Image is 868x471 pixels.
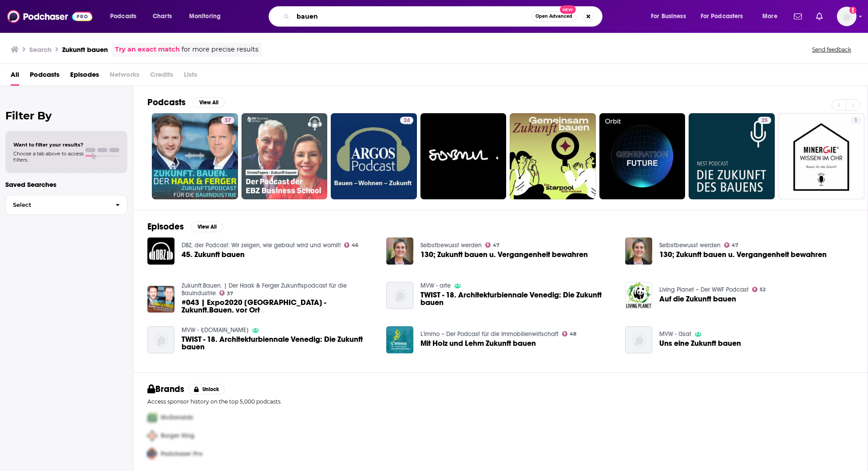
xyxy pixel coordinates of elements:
[115,44,180,55] a: Try an exact match
[29,45,52,54] h3: Search
[404,116,410,125] span: 24
[659,330,691,338] a: MVW - !3sat
[386,282,413,309] img: TWIST - 18. Architekturbiennale Venedig: Die Zukunft bauen
[752,287,766,292] a: 52
[152,113,238,199] a: 37
[809,46,854,53] button: Send feedback
[147,398,853,405] p: Access sponsor history on the top 5,000 podcasts.
[147,286,174,313] img: #043 | Expo2020 Dubai - Zukunft.Bauen. vor Ort
[420,282,451,289] a: MVW - arte
[6,202,108,208] span: Select
[147,9,177,24] a: Charts
[144,427,161,445] img: Second Pro Logo
[104,9,148,24] button: open menu
[790,9,805,24] a: Show notifications dropdown
[182,241,341,249] a: DBZ, der Podcast: Wir zeigen, wie gebaut wird und womit!
[761,116,768,125] span: 25
[813,9,826,24] a: Show notifications dropdown
[225,116,231,125] span: 37
[701,10,743,23] span: For Podcasters
[182,299,376,314] span: #043 | Expo2020 [GEOGRAPHIC_DATA] - Zukunft.Bauen. vor Ort
[227,292,233,296] span: 37
[191,222,223,232] button: View All
[182,336,376,351] a: TWIST - 18. Architekturbiennale Venedig: Die Zukunft bauen
[30,67,59,86] a: Podcasts
[293,9,531,24] input: Search podcasts, credits, & more...
[659,340,741,347] a: Uns eine Zukunft bauen
[110,67,139,86] span: Networks
[5,109,127,122] h2: Filter By
[724,242,739,248] a: 47
[182,326,249,334] a: MVW - !arte.de
[386,326,413,353] img: Mit Holz und Lehm Zukunft bauen
[161,450,202,458] span: Podchaser Pro
[277,6,611,27] div: Search podcasts, credits, & more...
[420,251,588,258] a: 130; Zukunft bauen u. Vergangenheit bewahren
[189,10,221,23] span: Monitoring
[849,7,856,14] svg: Add a profile image
[13,142,83,148] span: Want to filter your results?
[837,7,856,26] span: Logged in as HannahCR
[420,330,559,338] a: L'Immo – Der Podcast für die Immobilienwirtschaft
[651,10,686,23] span: For Business
[183,9,232,24] button: open menu
[420,241,482,249] a: Selbstbewusst werden
[219,290,234,296] a: 37
[689,113,775,199] a: 25
[386,237,413,265] img: 130; Zukunft bauen u. Vergangenheit bewahren
[147,384,184,395] h2: Brands
[161,414,193,421] span: McDonalds
[400,117,413,124] a: 24
[147,221,223,232] a: EpisodesView All
[659,295,736,303] a: Auf die Zukunft bauen
[535,14,572,19] span: Open Advanced
[625,282,652,309] img: Auf die Zukunft bauen
[352,243,358,247] span: 46
[756,9,789,24] button: open menu
[70,67,99,86] a: Episodes
[625,237,652,265] a: 130; Zukunft bauen u. Vergangenheit bewahren
[161,432,194,439] span: Burger King
[147,326,174,353] a: TWIST - 18. Architekturbiennale Venedig: Die Zukunft bauen
[485,242,500,248] a: 47
[221,117,234,124] a: 37
[5,180,127,189] p: Saved Searches
[7,8,92,25] img: Podchaser - Follow, Share and Rate Podcasts
[184,67,197,86] span: Lists
[420,340,536,347] a: Mit Holz und Lehm Zukunft bauen
[150,67,173,86] span: Credits
[758,117,771,124] a: 25
[659,251,827,258] span: 130; Zukunft bauen u. Vergangenheit bewahren
[110,10,136,23] span: Podcasts
[147,221,184,232] h2: Episodes
[625,326,652,353] img: Uns eine Zukunft bauen
[344,242,359,248] a: 46
[153,10,172,23] span: Charts
[182,44,258,55] span: for more precise results
[182,251,245,258] span: 45. Zukunft bauen
[659,286,749,293] a: Living Planet – Der WWF Podcast
[331,113,417,199] a: 24
[147,97,186,108] h2: Podcasts
[147,237,174,265] a: 45. Zukunft bauen
[420,291,614,306] span: TWIST - 18. Architekturbiennale Venedig: Die Zukunft bauen
[695,9,756,24] button: open menu
[11,67,19,86] a: All
[854,116,857,125] span: 1
[193,97,225,108] button: View All
[531,11,576,22] button: Open AdvancedNew
[732,243,738,247] span: 47
[837,7,856,26] button: Show profile menu
[5,195,127,215] button: Select
[147,97,225,108] a: PodcastsView All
